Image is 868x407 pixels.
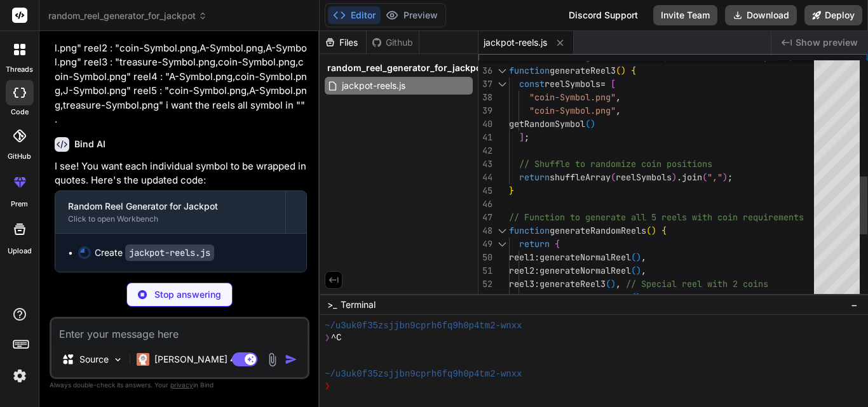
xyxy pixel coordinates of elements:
[702,171,707,183] span: (
[616,278,621,290] span: ,
[519,238,550,250] span: return
[631,291,636,303] span: (
[478,211,492,224] div: 47
[848,295,860,315] button: −
[641,265,646,276] span: ,
[478,237,492,251] div: 49
[682,171,702,183] span: join
[285,353,297,366] img: icon
[11,199,28,210] label: prem
[478,277,492,291] div: 52
[804,5,862,25] button: Deploy
[55,27,307,127] p: reel1 : "J-Symbol.png,treasure-Symbol.png,coin-Symbol.png" reel2 : "coin-Symbol.png,A-Symbol.png,...
[631,265,636,276] span: (
[381,6,443,24] button: Preview
[534,278,539,290] span: :
[539,251,631,263] span: generateNormalReel
[509,118,585,130] span: getRandomSymbol
[509,225,550,236] span: function
[327,298,337,311] span: >_
[550,171,611,183] span: shuffleArray
[367,36,419,49] div: Github
[325,380,331,392] span: ❯
[478,171,492,184] div: 44
[74,138,105,150] h6: Bind AI
[55,191,285,233] button: Random Reel Generator for JackpotClick to open Workbench
[509,185,514,196] span: }
[616,105,621,116] span: ,
[606,278,611,290] span: (
[539,265,631,276] span: generateNormalReel
[79,353,109,366] p: Source
[325,368,522,380] span: ~/u3uk0f35zsjjbn9cprh6fq9h0p4tm2-wnxx
[265,352,280,367] img: attachment
[112,354,123,365] img: Pick Models
[55,159,307,188] p: I see! You want each individual symbol to be wrapped in quotes. Here's the updated code:
[636,251,641,263] span: )
[631,65,636,76] span: {
[68,214,273,224] div: Click to open Workbench
[8,246,32,257] label: Upload
[509,251,534,263] span: reel1
[478,291,492,304] div: 53
[6,64,33,75] label: threads
[636,291,641,303] span: )
[50,379,309,391] p: Always double-check its answers. Your in Bind
[616,91,621,103] span: ,
[641,251,646,263] span: ,
[68,200,273,213] div: Random Reel Generator for Jackpot
[509,65,550,76] span: function
[611,171,616,183] span: (
[661,225,667,236] span: {
[585,118,590,130] span: (
[95,246,214,259] div: Create
[478,251,492,264] div: 50
[550,65,616,76] span: generateReel3
[325,332,331,344] span: ❯
[328,6,381,24] button: Editor
[137,353,149,366] img: Claude 4 Sonnet
[529,105,616,116] span: "coin-Symbol.png"
[478,104,492,117] div: 39
[519,78,545,90] span: const
[600,78,606,90] span: =
[611,278,616,290] span: )
[8,151,31,162] label: GitHub
[651,225,656,236] span: )
[616,65,621,76] span: (
[478,91,492,104] div: 38
[519,131,524,143] span: ]
[519,171,550,183] span: return
[534,251,539,263] span: :
[851,298,858,311] span: −
[539,291,631,303] span: generateNormalReel
[509,278,534,290] span: reel3
[534,291,539,303] span: :
[331,332,342,344] span: ^C
[646,225,651,236] span: (
[728,171,733,183] span: ;
[341,298,376,311] span: Terminal
[341,78,407,93] span: jackpot-reels.js
[478,144,492,157] div: 42
[621,65,626,76] span: )
[320,36,366,49] div: Files
[519,158,712,170] span: // Shuffle to randomize coin positions
[611,78,616,90] span: [
[545,78,600,90] span: reelSymbols
[494,224,510,237] div: Click to collapse the range.
[616,171,672,183] span: reelSymbols
[478,64,492,77] div: 36
[48,10,207,22] span: random_reel_generator_for_jackpot
[631,251,636,263] span: (
[590,118,595,130] span: )
[561,5,646,25] div: Discord Support
[478,77,492,91] div: 37
[763,211,804,223] span: irements
[653,5,717,25] button: Invite Team
[722,171,728,183] span: )
[509,265,534,276] span: reel2
[9,365,31,387] img: settings
[677,171,682,183] span: .
[524,131,529,143] span: ;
